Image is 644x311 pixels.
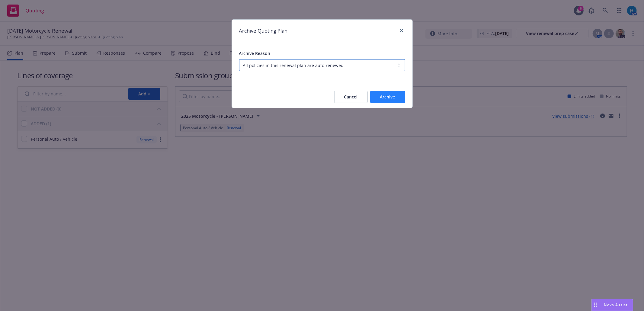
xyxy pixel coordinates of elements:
[239,50,271,56] span: Archive Reason
[592,299,599,311] div: Drag to move
[239,27,288,35] h1: Archive Quoting Plan
[344,94,358,100] span: Cancel
[380,94,395,100] span: Archive
[591,299,633,311] button: Nova Assist
[334,91,368,103] button: Cancel
[370,91,405,103] button: Archive
[398,27,405,34] a: close
[604,302,628,307] span: Nova Assist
